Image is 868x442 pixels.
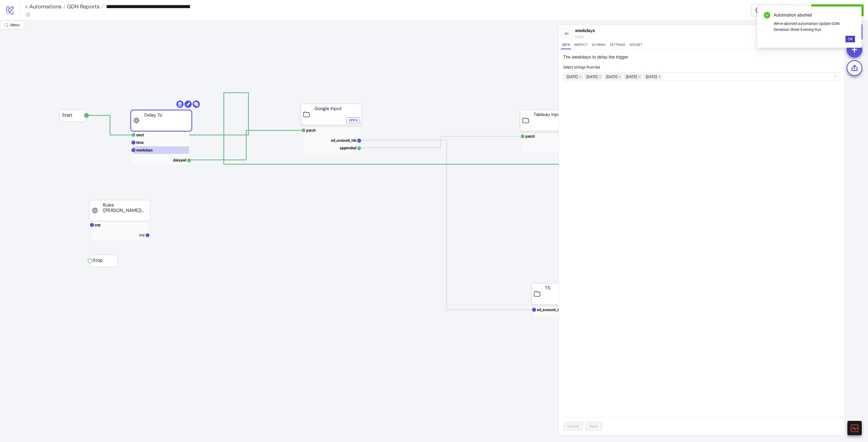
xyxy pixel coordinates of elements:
[586,74,598,80] span: [DATE]
[599,75,601,78] span: close
[136,133,144,137] text: start
[606,74,617,80] span: [DATE]
[585,422,602,431] button: Save
[563,64,604,70] label: Select strings from list
[525,134,535,138] text: patch
[346,117,360,123] button: Open
[643,73,662,80] span: Friday
[658,75,661,78] span: close
[774,12,855,18] div: Automation aborted
[584,73,603,80] span: Tuesday
[638,75,641,78] span: close
[136,148,153,152] text: weekdays
[646,74,657,80] span: [DATE]
[604,73,623,80] span: Wednesday
[563,54,840,60] p: The weekdays to delay the trigger
[848,37,853,41] span: OK
[564,73,583,80] span: Monday
[575,34,818,40] div: input
[751,4,793,16] button: To Widgets
[764,12,770,18] span: check-circle
[591,42,607,49] button: Schema
[331,138,356,143] text: ad_account_ids
[4,23,8,27] span: radius-bottomright
[561,42,571,49] button: Data
[95,223,101,227] text: any
[618,75,621,78] span: close
[567,74,578,80] span: [DATE]
[573,42,589,49] button: Inspect
[349,117,358,124] div: Open
[10,23,20,27] span: Menu
[811,4,864,16] button: Run Automation
[626,74,637,80] span: [DATE]
[663,73,664,80] input: Select strings from list
[66,4,104,9] a: GDN Reports
[306,128,316,133] text: patch
[575,27,818,34] div: weekdays
[579,75,582,78] span: close
[563,422,583,431] button: Cancel
[628,42,643,49] button: Widget
[774,21,855,33] div: We've aborted automation Update GDN Deviation Sheet Evening Run
[845,36,855,42] button: OK
[609,42,626,49] button: Settings
[136,140,144,145] text: time
[795,4,809,16] button: ...
[537,308,562,312] text: ad_account_ids
[624,73,642,80] span: Thursday
[139,233,145,237] text: any
[25,4,66,9] a: < Automations
[66,3,100,10] span: GDN Reports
